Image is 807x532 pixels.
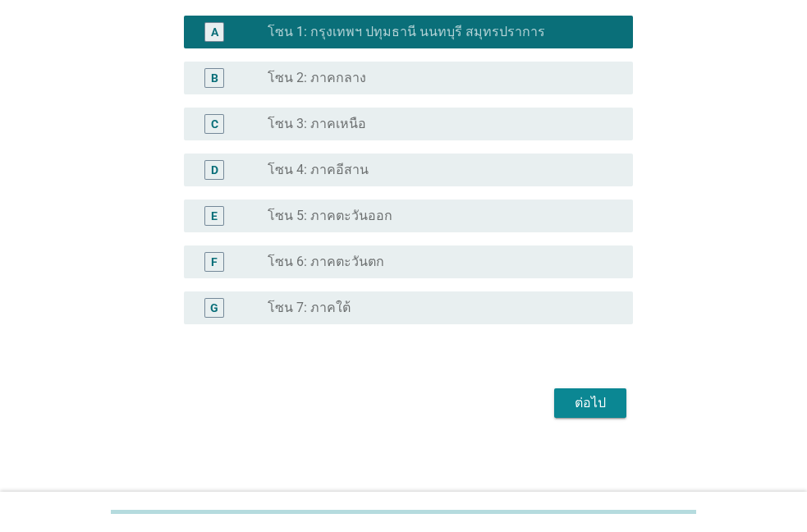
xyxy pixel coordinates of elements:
[211,208,218,225] div: E
[211,254,218,271] div: F
[268,24,545,40] label: โซน 1: กรุงเทพฯ ปทุมธานี นนทบุรี สมุทรปราการ
[554,388,626,418] button: ต่อไป
[211,162,218,179] div: D
[268,300,351,316] label: โซน 7: ภาคใต้
[211,70,218,87] div: B
[211,116,218,133] div: C
[210,300,218,317] div: G
[567,393,613,413] div: ต่อไป
[268,70,366,86] label: โซน 2: ภาคกลาง
[268,116,366,132] label: โซน 3: ภาคเหนือ
[211,24,218,41] div: A
[268,208,392,224] label: โซน 5: ภาคตะวันออก
[268,162,369,178] label: โซน 4: ภาคอีสาน
[268,254,384,270] label: โซน 6: ภาคตะวันตก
